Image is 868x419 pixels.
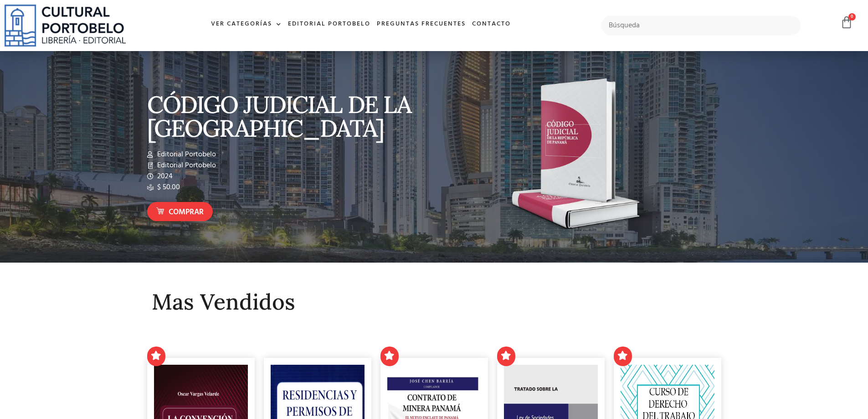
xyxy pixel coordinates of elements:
[155,182,180,193] span: $ 50.00
[374,15,469,34] a: Preguntas frecuentes
[601,16,801,35] input: Búsqueda
[208,15,285,34] a: Ver Categorías
[155,160,216,171] span: Editorial Portobelo
[147,202,213,222] a: Comprar
[155,171,173,182] span: 2024
[152,290,717,314] h2: Mas Vendidos
[147,93,430,140] p: CÓDIGO JUDICIAL DE LA [GEOGRAPHIC_DATA]
[285,15,374,34] a: Editorial Portobelo
[155,149,216,160] span: Editorial Portobelo
[840,16,853,29] a: 0
[169,207,204,218] span: Comprar
[469,15,514,34] a: Contacto
[848,13,856,21] span: 0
